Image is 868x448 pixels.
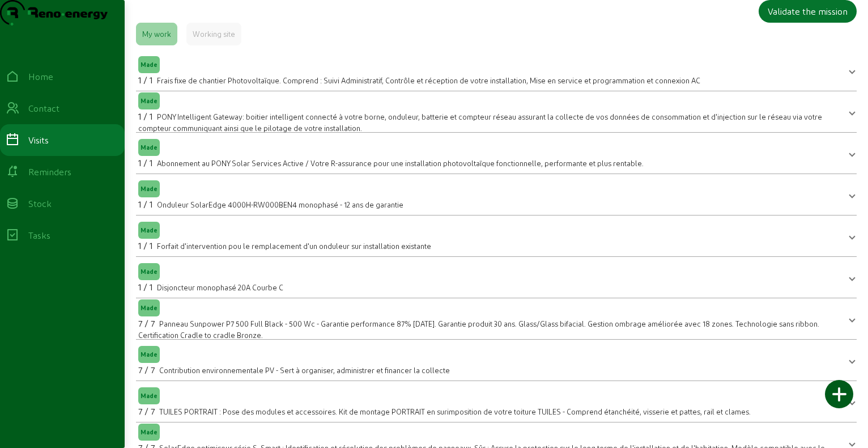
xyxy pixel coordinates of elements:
span: Made [141,226,158,234]
span: 1 / 1 [138,198,152,209]
span: Forfait d'intervention pou le remplacement d'un onduleur sur installation existante [157,242,431,250]
mat-expansion-panel-header: Made7 / 7TUILES PORTRAIT : Pose des modules et accessoires. Kit de montage PORTRAIT en surimposit... [136,386,857,417]
span: 7 / 7 [138,318,155,328]
div: My work [142,29,171,39]
span: Onduleur SolarEdge 4000H-RW000BEN4 monophasé - 12 ans de garantie [157,200,403,209]
span: 1 / 1 [138,74,152,85]
mat-expansion-panel-header: Made7 / 7Contribution environnementale PV - Sert à organiser, administrer et financer la collecte [136,344,857,376]
span: Made [141,268,158,276]
mat-expansion-panel-header: Made1 / 1Frais fixe de chantier Photovoltaïque. Comprend : Suivi Administratif, Contrôle et récep... [136,54,857,86]
mat-expansion-panel-header: Made1 / 1PONY Intelligent Gateway: boitier intelligent connecté à votre borne, onduleur, batterie... [136,96,857,128]
div: Visits [28,133,49,147]
mat-expansion-panel-header: Made1 / 1Disjoncteur monophasé 20A Courbe C [136,261,857,293]
mat-expansion-panel-header: Made1 / 1Forfait d'intervention pou le remplacement d'un onduleur sur installation existante [136,220,857,252]
span: Panneau Sunpower P7 500 Full Black - 500 Wc - Garantie performance 87% [DATE]. Garantie produit 3... [138,319,819,339]
span: Disjoncteur monophasé 20A Courbe C [157,283,283,291]
mat-expansion-panel-header: Made1 / 1Onduleur SolarEdge 4000H-RW000BEN4 monophasé - 12 ans de garantie [136,179,857,210]
span: 1 / 1 [138,240,152,251]
span: Frais fixe de chantier Photovoltaïque. Comprend : Suivi Administratif, Contrôle et réception de v... [157,76,700,84]
div: Stock [28,197,52,210]
span: Abonnement au PONY Solar Services Active / Votre R-assurance pour une installation photovoltaïque... [157,159,644,167]
div: Reminders [28,165,71,179]
span: 7 / 7 [138,364,155,375]
span: Made [141,428,158,436]
div: Contact [28,102,59,115]
div: Validate the mission [768,5,848,18]
span: Made [141,143,158,151]
span: Contribution environnementale PV - Sert à organiser, administrer et financer la collecte [159,366,450,374]
div: Home [28,70,53,83]
span: Made [141,185,158,193]
span: 1 / 1 [138,281,152,292]
span: PONY Intelligent Gateway: boitier intelligent connecté à votre borne, onduleur, batterie et compt... [138,112,822,132]
span: 7 / 7 [138,405,155,416]
span: Made [141,350,158,358]
span: TUILES PORTRAIT : Pose des modules et accessoires. Kit de montage PORTRAIT en surimposition de vo... [159,407,751,416]
span: Made [141,61,158,69]
span: Made [141,97,158,105]
span: Made [141,392,158,400]
div: Working site [193,29,235,39]
span: 1 / 1 [138,111,152,121]
mat-expansion-panel-header: Made1 / 1Abonnement au PONY Solar Services Active / Votre R-assurance pour une installation photo... [136,137,857,169]
span: Made [141,304,158,312]
mat-expansion-panel-header: Made7 / 7Panneau Sunpower P7 500 Full Black - 500 Wc - Garantie performance 87% [DATE]. Garantie ... [136,303,857,335]
span: 1 / 1 [138,157,152,168]
div: Tasks [28,229,50,242]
